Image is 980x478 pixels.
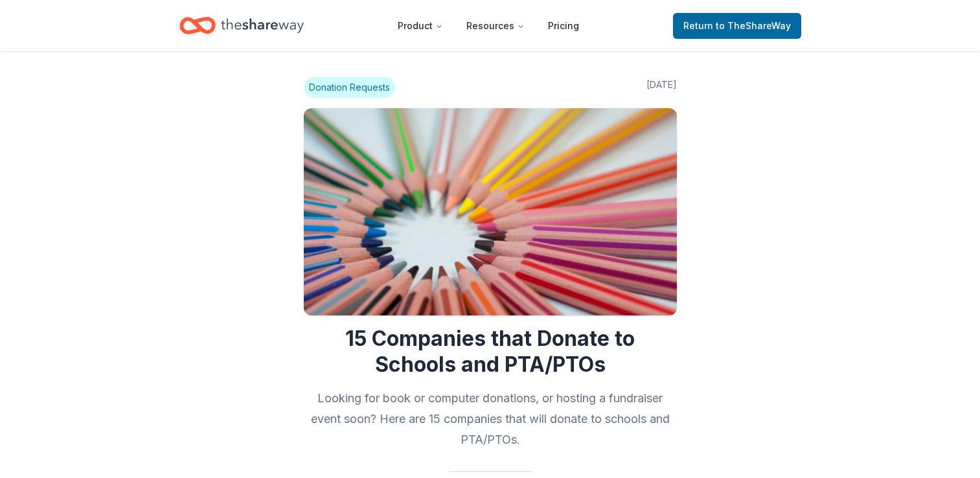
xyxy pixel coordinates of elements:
h1: 15 Companies that Donate to Schools and PTA/PTOs [304,326,677,378]
span: to TheShareWay [716,20,791,31]
button: Product [387,13,453,39]
img: Image for 15 Companies that Donate to Schools and PTA/PTOs [304,108,677,315]
h2: Looking for book or computer donations, or hosting a fundraiser event soon? Here are 15 companies... [304,388,677,450]
a: Pricing [538,13,589,39]
span: Return [683,18,791,34]
a: Returnto TheShareWay [673,13,801,39]
nav: Main [387,10,589,41]
button: Resources [456,13,535,39]
span: Donation Requests [304,77,395,98]
a: Home [179,10,304,41]
span: [DATE] [646,77,677,98]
